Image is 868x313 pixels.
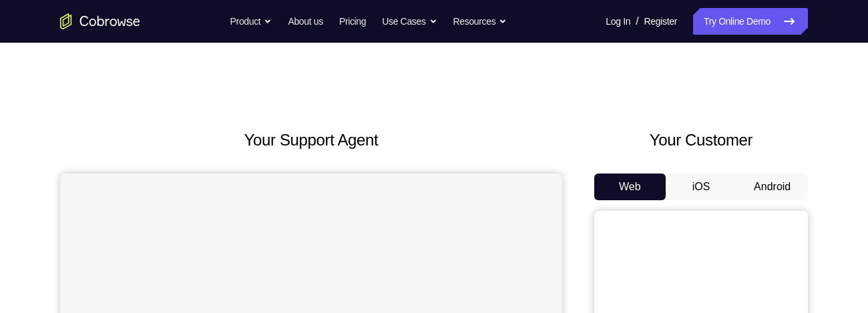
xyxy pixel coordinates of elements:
button: Web [594,174,666,200]
button: Product [230,8,272,35]
button: Android [736,174,808,200]
a: Log In [606,8,630,35]
a: Pricing [339,8,366,35]
button: Use Cases [382,8,437,35]
h2: Your Customer [594,128,808,152]
a: Go to the home page [60,13,140,29]
h2: Your Support Agent [60,128,562,152]
a: About us [288,8,322,35]
a: Try Online Demo [693,8,808,35]
button: iOS [666,174,737,200]
button: Resources [453,8,507,35]
span: / [636,13,638,29]
a: Register [644,8,677,35]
